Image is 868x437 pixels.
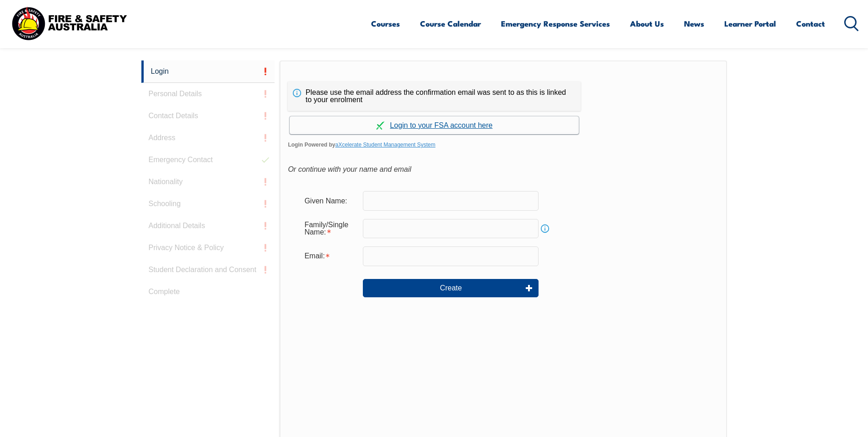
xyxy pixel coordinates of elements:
[141,60,275,83] a: Login
[376,121,384,130] img: Log in withaxcelerate
[363,279,539,297] button: Create
[796,11,825,36] a: Contact
[684,11,704,36] a: News
[288,138,718,152] span: Login Powered by
[539,222,551,235] a: Info
[724,11,776,36] a: Learner Portal
[297,192,363,209] div: Given Name:
[630,11,664,36] a: About Us
[501,11,610,36] a: Emergency Response Services
[297,247,363,265] div: Email is required.
[335,142,436,148] a: aXcelerate Student Management System
[297,216,363,241] div: Family/Single Name is required.
[288,163,718,176] div: Or continue with your name and email
[371,11,400,36] a: Courses
[420,11,481,36] a: Course Calendar
[288,82,581,111] div: Please use the email address the confirmation email was sent to as this is linked to your enrolment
